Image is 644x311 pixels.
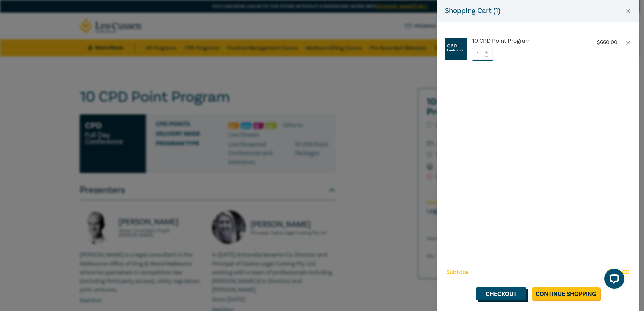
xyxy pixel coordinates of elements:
span: Subtotal [446,268,470,277]
iframe: LiveChat chat widget [599,266,627,294]
button: Close [625,8,631,14]
a: Checkout [476,287,526,300]
a: Continue Shopping [532,287,600,300]
h5: Shopping Cart ( 1 ) [445,5,500,16]
img: CPD%20Conference.jpg [445,38,467,60]
a: 10 CPD Point Program [472,38,584,44]
input: 1 [472,48,493,61]
p: $ 660.00 [597,39,617,46]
